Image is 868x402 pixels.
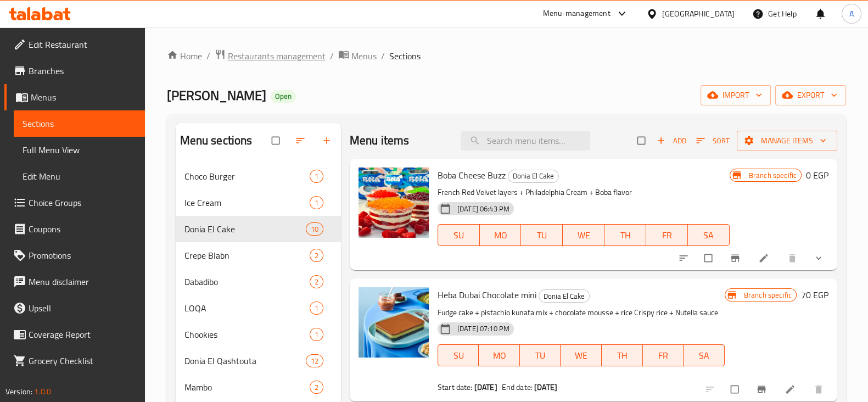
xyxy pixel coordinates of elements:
[438,344,479,366] button: SU
[688,348,720,364] span: SA
[438,186,730,199] p: French Red Velvet layers + Philadelphia Cream + Boba flavor
[693,132,732,149] button: Sort
[14,163,145,189] a: Edit Menu
[453,204,514,214] span: [DATE] 06:43 PM
[29,249,136,262] span: Promotions
[438,167,506,183] span: Boba Cheese Buzz
[698,248,721,269] span: Select to update
[749,377,776,401] button: Branch-specific-item
[606,348,639,364] span: TH
[4,348,145,374] a: Grocery Checklist
[4,321,145,348] a: Coverage Report
[647,348,680,364] span: FR
[265,130,288,151] span: Select all sections
[723,246,749,270] button: Branch-specific-item
[167,83,266,108] span: [PERSON_NAME]
[176,163,341,189] div: Choco Burger1
[443,348,474,364] span: SU
[310,171,323,182] span: 1
[176,295,341,321] div: LOQA1
[310,302,323,315] div: items
[206,49,210,63] li: /
[310,275,323,288] div: items
[184,381,310,394] span: Mambo
[520,344,561,366] button: TU
[34,384,51,399] span: 1.0.0
[176,216,341,242] div: Donia El Cake10
[14,110,145,137] a: Sections
[807,246,833,270] button: show more
[484,227,517,243] span: MO
[684,344,725,366] button: SA
[813,253,824,264] svg: Show Choices
[29,64,136,77] span: Branches
[784,88,837,102] span: export
[4,216,145,242] a: Coupons
[785,384,798,395] a: Edit menu item
[351,49,377,63] span: Menus
[359,168,429,238] img: Boba Cheese Buzz
[609,227,642,243] span: TH
[780,246,807,270] button: delete
[167,49,846,63] nav: breadcrumb
[539,289,590,303] div: Donia El Cake
[29,354,136,367] span: Grocery Checklist
[654,132,689,149] span: Add item
[310,381,323,394] div: items
[184,249,310,262] div: Crepe Blabn
[480,224,522,246] button: MO
[508,170,558,182] span: Donia El Cake
[29,328,136,341] span: Coverage Report
[631,130,654,151] span: Select section
[306,354,323,367] div: items
[359,287,429,358] img: Heba Dubai Chocolate mini
[381,49,385,63] li: /
[310,328,323,341] div: items
[4,189,145,216] a: Choice Groups
[184,354,306,367] div: Donia El Qashtouta
[474,380,497,394] b: [DATE]
[643,344,684,366] button: FR
[310,382,323,393] span: 2
[176,269,341,295] div: Dabadibo2
[4,295,145,321] a: Upsell
[167,49,202,63] a: Home
[461,131,590,150] input: search
[604,224,646,246] button: TH
[4,269,145,295] a: Menu disclaimer
[29,38,136,51] span: Edit Restaurant
[184,222,306,236] div: Donia El Cake
[744,170,801,181] span: Branch specific
[662,8,735,20] div: [GEOGRAPHIC_DATA]
[350,132,410,149] h2: Menu items
[338,49,377,63] a: Menus
[306,356,323,366] span: 12
[184,328,310,341] span: Chookies
[23,143,136,157] span: Full Menu View
[389,49,421,63] span: Sections
[806,168,828,183] h6: 0 EGP
[31,91,136,104] span: Menus
[696,135,730,147] span: Sort
[176,242,341,269] div: Crepe Blabn2
[438,306,725,320] p: Fudge cake + pistachio kunafa mix + chocolate mousse + rice Crispy rice + Nutella sauce
[543,7,611,20] div: Menu-management
[689,132,737,149] span: Sort items
[29,275,136,288] span: Menu disclaimer
[740,290,796,300] span: Branch specific
[709,88,762,102] span: import
[567,227,600,243] span: WE
[646,224,688,246] button: FR
[176,348,341,374] div: Donia El Qashtouta12
[184,170,310,183] span: Choco Burger
[271,92,296,101] span: Open
[602,344,643,366] button: TH
[288,129,315,153] span: Sort sections
[746,134,828,148] span: Manage items
[310,198,323,208] span: 1
[563,224,604,246] button: WE
[310,330,323,340] span: 1
[315,129,341,153] button: Add section
[5,384,32,399] span: Version:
